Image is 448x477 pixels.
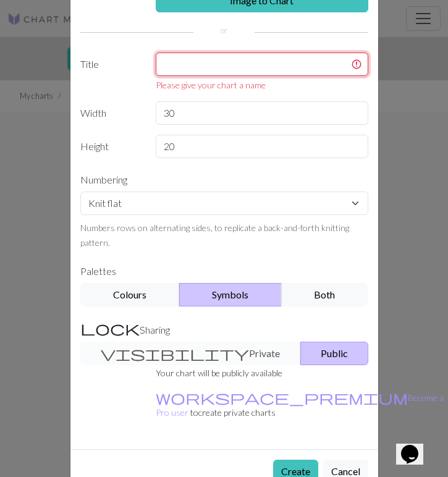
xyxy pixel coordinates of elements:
[300,342,368,365] button: Public
[73,53,149,91] label: Title
[73,135,149,158] label: Height
[73,260,376,283] label: Palettes
[156,392,444,418] a: Become a Pro user
[156,389,408,406] span: workspace_premium
[73,101,149,125] label: Width
[73,316,376,342] label: Sharing
[396,428,436,465] iframe: chat widget
[156,392,444,418] small: to create private charts
[73,168,376,192] label: Numbering
[179,283,282,306] button: Symbols
[156,78,368,91] div: Please give your chart a name
[281,283,368,306] button: Both
[80,283,180,306] button: Colours
[80,222,349,248] small: Numbers rows on alternating sides, to replicate a back-and-forth knitting pattern.
[156,368,282,378] small: Your chart will be publicly available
